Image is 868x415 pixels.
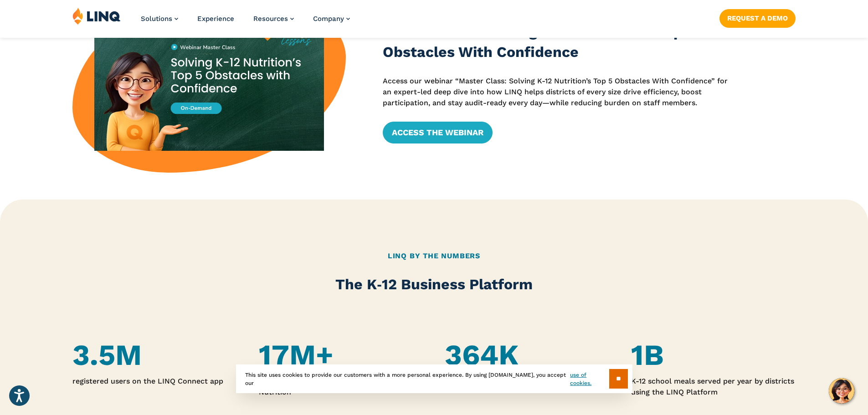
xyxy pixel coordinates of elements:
[719,7,796,27] nav: Button Navigation
[72,376,237,387] p: registered users on the LINQ Connect app
[197,15,234,23] a: Experience
[72,251,796,261] h2: LINQ By the Numbers
[141,15,172,23] span: Solutions
[383,21,734,63] h3: Master Class: Solving K-12 Nutrition’s Top 5 Obstacles With Confidence
[445,338,609,372] h4: 364K
[141,15,178,23] a: Solutions
[829,378,854,404] button: Hello, have a question? Let’s chat.
[72,338,237,372] h4: 3.5M
[141,7,350,37] nav: Primary Navigation
[383,76,734,109] p: Access our webinar “Master Class: Solving K-12 Nutrition’s Top 5 Obstacles With Confidence” for a...
[72,7,121,25] img: LINQ | K‑12 Software
[259,338,423,372] h4: 17M+
[631,376,796,398] p: K-12 school meals served per year by districts using the LINQ Platform
[570,371,609,387] a: use of cookies.
[253,15,294,23] a: Resources
[313,15,350,23] a: Company
[313,15,344,23] span: Company
[253,15,288,23] span: Resources
[72,274,796,295] h2: The K‑12 Business Platform
[236,364,632,393] div: This site uses cookies to provide our customers with a more personal experience. By using [DOMAIN...
[719,9,796,27] a: Request a Demo
[631,338,796,372] h4: 1B
[383,122,493,143] a: Access the Webinar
